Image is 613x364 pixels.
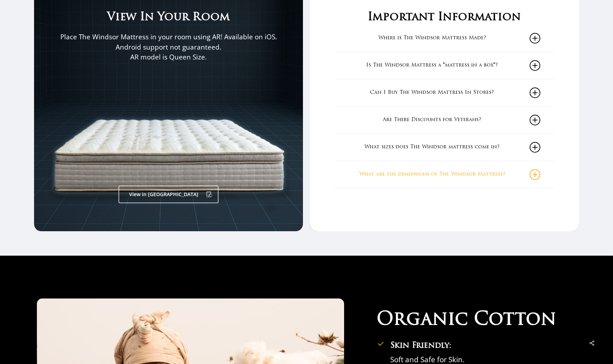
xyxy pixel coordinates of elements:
a: What sizes does The Windsor mattress come in? [349,134,540,161]
a: Can I Buy The Windsor Mattress In Stores? [349,79,540,106]
a: Where is The Windsor Mattress Made? [349,25,540,52]
h2: Organic Cotton [377,309,576,331]
p: Place The Windsor Mattress in your room using AR! Available on iOS. Android support not guarantee... [59,32,278,62]
h3: View In Your Room [59,11,278,25]
a: Is The Windsor Mattress a "mattress in a box"? [349,52,540,79]
a: View in [GEOGRAPHIC_DATA] [118,186,219,203]
h3: Important Information [335,11,554,25]
a: What are the dimensions of The Windsor Mattress? [349,161,540,188]
a: Are There Discounts for Veterans? [349,107,540,133]
span: View in [GEOGRAPHIC_DATA] [129,191,198,198]
b: Skin Friendly: [390,342,451,350]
